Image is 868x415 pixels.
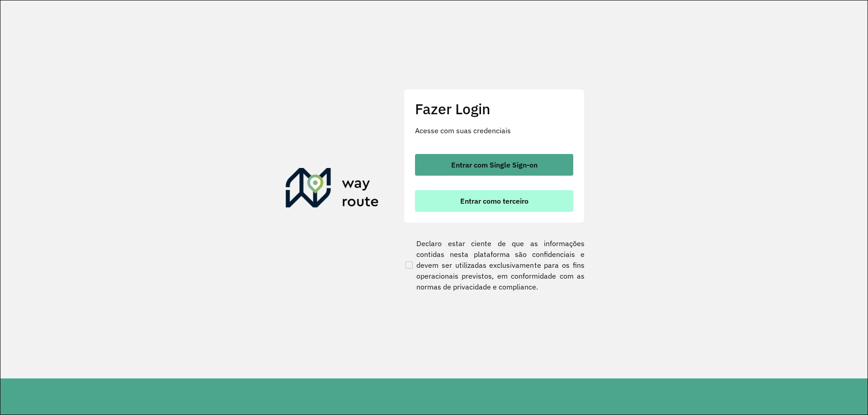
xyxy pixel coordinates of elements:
[451,161,538,168] span: Entrar com Single Sign-on
[415,125,573,136] p: Acesse com suas credenciais
[460,197,528,205] span: Entrar como terceiro
[415,100,573,117] h2: Fazer Login
[415,190,573,212] button: button
[415,154,573,176] button: button
[404,238,585,292] label: Declaro estar ciente de que as informações contidas nesta plataforma são confidenciais e devem se...
[286,168,379,211] img: Roteirizador AmbevTech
